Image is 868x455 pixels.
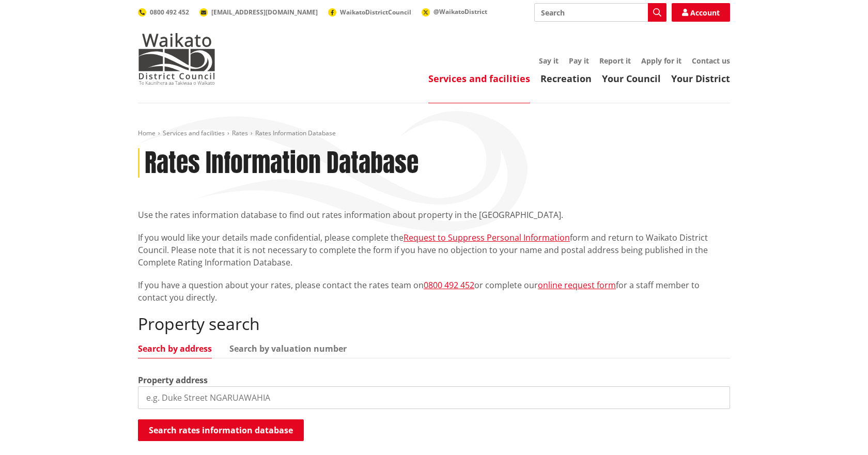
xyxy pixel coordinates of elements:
a: Services and facilities [163,129,225,137]
a: Your Council [602,72,661,85]
a: [EMAIL_ADDRESS][DOMAIN_NAME] [199,8,318,17]
a: online request form [538,279,616,291]
h2: Property search [138,314,730,334]
a: Search by address [138,344,212,353]
span: Rates Information Database [255,129,336,137]
a: Account [672,3,730,22]
p: Use the rates information database to find out rates information about property in the [GEOGRAPHI... [138,209,730,221]
a: Request to Suppress Personal Information [404,232,570,243]
img: Waikato District Council - Te Kaunihera aa Takiwaa o Waikato [138,33,215,85]
label: Property address [138,374,208,386]
a: Search by valuation number [229,344,347,353]
a: Say it [539,56,559,66]
span: WaikatoDistrictCouncil [340,8,411,17]
span: @WaikatoDistrict [433,7,487,16]
span: 0800 492 452 [150,8,189,17]
span: [EMAIL_ADDRESS][DOMAIN_NAME] [211,8,318,17]
a: 0800 492 452 [138,8,189,17]
a: Services and facilities [428,72,530,85]
a: Contact us [692,56,730,66]
p: If you have a question about your rates, please contact the rates team on or complete our for a s... [138,279,730,304]
a: Report it [599,56,631,66]
input: e.g. Duke Street NGARUAWAHIA [138,386,730,409]
a: Apply for it [641,56,681,66]
a: 0800 492 452 [424,279,474,291]
a: Recreation [540,72,592,85]
a: WaikatoDistrictCouncil [328,8,411,17]
a: Your District [671,72,730,85]
nav: breadcrumb [138,129,730,138]
p: If you would like your details made confidential, please complete the form and return to Waikato ... [138,231,730,269]
input: Search input [534,3,667,22]
a: Rates [232,129,248,137]
a: Home [138,129,156,137]
a: Pay it [569,56,589,66]
a: @WaikatoDistrict [422,7,487,16]
button: Search rates information database [138,419,304,441]
h1: Rates Information Database [145,148,419,178]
